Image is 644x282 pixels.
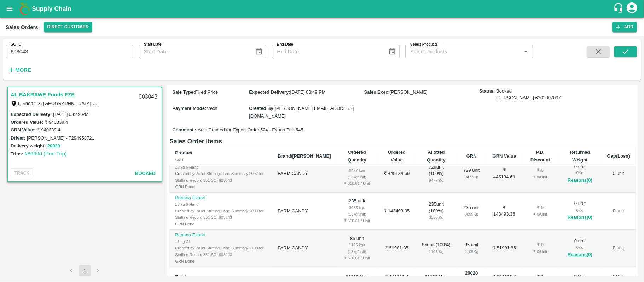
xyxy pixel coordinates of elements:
label: Sale Type : [172,89,195,95]
label: Ordered Value: [11,119,43,125]
label: Driver: [11,135,25,141]
td: ₹ 445134.69 [377,155,416,193]
div: 9477 Kg [462,174,481,180]
b: Returned Weight [570,149,590,163]
button: Reasons(0) [564,176,596,184]
td: FARM CANDY [272,193,336,230]
div: 235 unit [462,205,481,218]
td: ₹ 51901.85 [377,230,416,267]
label: Sales Exec : [364,89,390,95]
b: GRN Value [493,153,516,159]
div: 729 unit ( 100 %) [422,164,451,184]
b: 20020 Kgs [425,274,447,280]
div: [PERSON_NAME] 6302807097 [496,95,561,101]
div: 3055 kgs (13kg/unit) [342,205,372,218]
div: 0 Kg [564,244,596,251]
div: 85 unit [462,242,481,255]
b: Brand/[PERSON_NAME] [278,153,331,159]
label: Comment : [172,127,196,134]
div: SKU [175,157,266,163]
span: [DATE] 03:49 PM [290,89,326,95]
b: Allotted Quantity [427,149,446,163]
label: Select Products [410,42,438,47]
label: 1, Shop # 3, [GEOGRAPHIC_DATA] – central fruits and vegetables market, , , , , [GEOGRAPHIC_DATA] [17,100,230,106]
span: [PERSON_NAME] [390,89,428,95]
b: ₹ 940339.4 [493,274,516,280]
h6: Sales Order Items [169,136,636,146]
a: Supply Chain [32,4,613,14]
img: logo [18,2,32,16]
div: 0 unit [564,200,596,222]
strong: More [15,67,31,73]
button: Reasons(0) [564,213,596,222]
div: GRN Done [175,183,266,190]
div: Sales Orders [6,23,38,32]
span: Booked [496,88,561,101]
a: AL BAKRAWE Foods FZE [11,90,75,99]
td: ₹ 51901.85 [487,230,522,267]
button: Add [612,22,637,32]
b: Ordered Quantity [348,149,366,163]
td: 0 unit [602,155,636,193]
button: open drawer [1,1,18,17]
nav: pagination navigation [65,265,105,276]
div: Created by Pallet Stuffing Hand Summary 2097 for Stuffing Record 351 SO: 603043 [175,170,266,183]
div: 729 unit [462,167,481,180]
div: ₹ 0 [528,205,553,211]
input: End Date [272,45,382,58]
td: ₹ 143493.35 [377,193,416,230]
td: 729 unit [337,155,378,193]
label: GRN Value: [11,127,36,133]
b: 20020 Kgs [346,274,368,280]
div: 13 kg 8 Hand [175,201,266,207]
b: Gap(Loss) [607,153,630,159]
div: ₹ 610.61 / Unit [342,255,372,261]
label: Expected Delivery : [249,89,290,95]
b: 0 Kgs [574,274,586,280]
button: Choose date [252,45,266,58]
span: credit [206,106,217,111]
div: ₹ 610.61 / Unit [342,218,372,224]
div: 0 unit [564,238,596,259]
div: 3055 Kg [422,214,451,221]
span: Fixed Price [195,89,218,95]
div: 0 unit [564,163,596,184]
label: Created By : [249,106,275,111]
input: Select Products [407,47,519,56]
label: End Date [277,42,293,47]
div: 603043 [134,89,162,105]
label: Status: [479,88,495,95]
input: Start Date [139,45,249,58]
b: Total [175,274,186,280]
td: FARM CANDY [272,155,336,193]
td: ₹ 445134.69 [487,155,522,193]
td: 0 unit [602,230,636,267]
button: 20020 [47,142,60,150]
div: 0 Kg [564,207,596,213]
b: ₹ 0 [537,274,544,280]
label: SO ID [11,42,21,47]
div: account of current user [626,1,638,16]
p: Banana Export [175,232,266,239]
div: ₹ 0 / Unit [528,174,553,180]
label: Trips: [11,151,23,157]
button: Select DC [44,22,92,32]
div: 1105 Kg [422,248,451,255]
b: P.D. Discount [530,149,550,163]
td: ₹ 143493.35 [487,193,522,230]
div: 9477 kgs (13kg/unit) [342,167,372,180]
button: Choose date [385,45,399,58]
b: Product [175,150,192,155]
div: 13 kg CL [175,239,266,245]
div: Created by Pallet Stuffing Hand Summary 2099 for Stuffing Record 351 SO: 603043 [175,208,266,221]
div: ₹ 0 / Unit [528,248,553,255]
div: GRN Done [175,258,266,264]
label: Start Date [144,42,162,47]
div: ₹ 610.61 / Unit [342,180,372,187]
td: 0 unit [602,193,636,230]
td: 85 unit [337,230,378,267]
div: 1105 Kg [462,248,481,255]
b: Supply Chain [32,5,71,12]
span: Auto Created for Export Order 524 - Export Trip 545 [198,127,303,134]
label: ₹ 940339.4 [45,119,68,125]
